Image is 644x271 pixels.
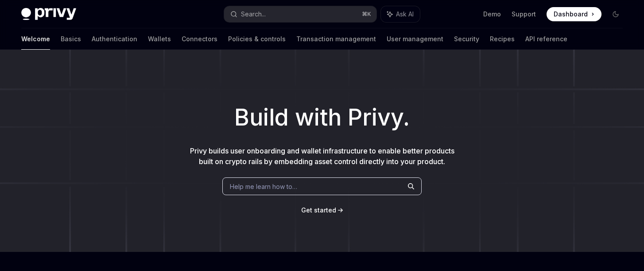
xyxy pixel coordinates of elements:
[490,28,515,50] a: Recipes
[547,7,601,21] a: Dashboard
[241,9,266,20] div: Search...
[454,28,479,50] a: Security
[224,6,376,22] button: Search...⌘K
[483,10,501,19] a: Demo
[21,8,76,20] img: dark logo
[301,206,336,215] a: Get started
[609,7,623,21] button: Toggle dark mode
[554,10,588,19] span: Dashboard
[301,206,336,214] span: Get started
[525,28,567,50] a: API reference
[182,28,217,50] a: Connectors
[396,10,414,19] span: Ask AI
[381,6,420,22] button: Ask AI
[512,10,536,19] a: Support
[148,28,171,50] a: Wallets
[362,11,371,18] span: ⌘ K
[296,28,376,50] a: Transaction management
[387,28,443,50] a: User management
[14,100,630,135] h1: Build with Privy.
[92,28,137,50] a: Authentication
[228,28,286,50] a: Policies & controls
[190,146,454,166] span: Privy builds user onboarding and wallet infrastructure to enable better products built on crypto ...
[230,182,297,191] span: Help me learn how to…
[21,28,50,50] a: Welcome
[61,28,81,50] a: Basics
